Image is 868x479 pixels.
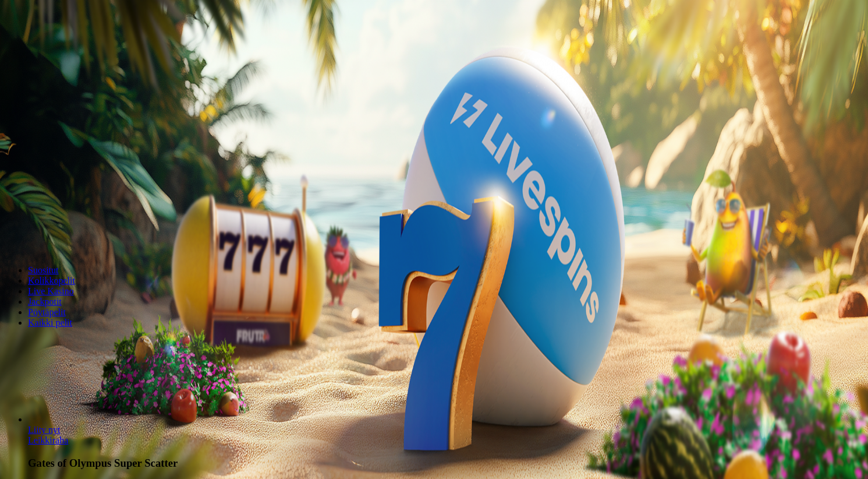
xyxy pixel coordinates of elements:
[28,297,62,307] a: Jackpotit
[5,245,863,328] nav: Lobby
[28,425,61,435] span: Liity nyt
[28,414,863,470] article: Gates of Olympus Super Scatter
[28,457,863,470] h3: Gates of Olympus Super Scatter
[28,318,72,327] span: Kaikki pelit
[28,425,61,435] a: Gates of Olympus Super Scatter
[5,245,863,350] header: Lobby
[28,307,66,317] a: Pöytäpelit
[28,276,75,286] a: Kolikkopelit
[28,265,58,275] a: Suositut
[28,286,74,296] a: Live Kasino
[28,435,68,445] a: Gates of Olympus Super Scatter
